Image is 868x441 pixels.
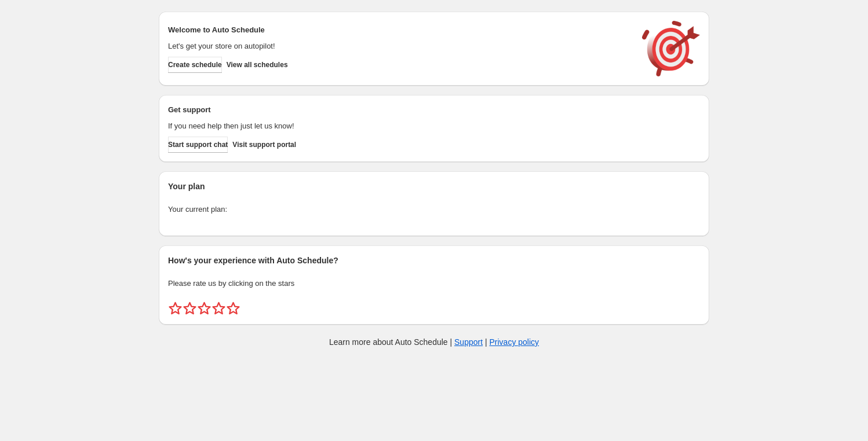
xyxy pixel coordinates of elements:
[168,278,700,289] p: Please rate us by clicking on the stars
[168,204,700,215] p: Your current plan:
[232,140,296,149] span: Visit support portal
[232,137,296,153] a: Visit support portal
[168,140,228,149] span: Start support chat
[454,337,483,347] a: Support
[168,181,700,192] h2: Your plan
[227,57,288,73] button: View all schedules
[490,337,539,347] a: Privacy policy
[168,120,630,132] p: If you need help then just let us know!
[168,104,630,116] h2: Get support
[227,60,288,69] span: View all schedules
[168,24,630,36] h2: Welcome to Auto Schedule
[168,60,222,69] span: Create schedule
[168,255,700,266] h2: How's your experience with Auto Schedule?
[329,336,539,348] p: Learn more about Auto Schedule | |
[168,57,222,73] button: Create schedule
[168,41,630,52] p: Let's get your store on autopilot!
[168,137,228,153] a: Start support chat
